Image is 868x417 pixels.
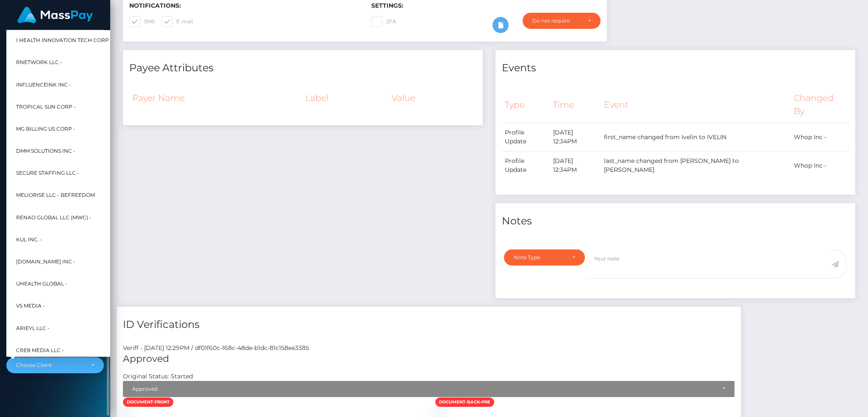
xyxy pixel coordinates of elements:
h4: Payee Attributes [129,61,476,76]
span: DMM Solutions Inc - [16,146,75,157]
span: Renao Global LLC (MWC) - [16,212,92,223]
span: Arieyl LLC - [16,323,50,334]
h4: Events [502,61,849,76]
img: 06f4830a-1faa-4420-b846-ee8b4e0ec7af [123,410,130,417]
td: [DATE] 12:34PM [550,123,601,151]
h4: ID Verifications [123,317,734,332]
td: [DATE] 12:34PM [550,151,601,180]
th: Label [302,87,389,109]
div: Do not require [532,17,581,24]
td: Profile Update [502,151,550,180]
span: Kul Inc. - [16,234,42,245]
h6: Notifications: [129,2,359,9]
button: Note Type [504,249,585,266]
th: Value [389,87,476,109]
label: E-mail [161,16,193,27]
h7: Original Status: Started [123,372,193,380]
span: InfluenceInk Inc - [16,79,71,90]
button: Approved [123,381,734,397]
td: Profile Update [502,123,550,151]
h4: Notes [502,214,849,229]
th: Changed By [791,87,849,123]
th: Event [601,87,791,123]
button: Choose Client [6,357,104,373]
td: Whop Inc - [791,123,849,151]
button: Do not require [523,13,601,29]
label: 2FA [371,16,396,27]
span: Tropical Sun Corp - [16,101,76,112]
h5: Approved [123,353,734,366]
th: Payer Name [129,87,302,109]
td: Whop Inc - [791,151,849,180]
span: [DOMAIN_NAME] INC - [16,256,75,267]
h6: Settings: [371,2,601,9]
label: SMS [129,16,155,27]
span: VS Media - [16,301,45,312]
span: document-back-pre [435,397,494,407]
span: Meliorise LLC - BEfreedom [16,190,95,201]
th: Time [550,87,601,123]
div: Approved [132,386,716,392]
img: MassPay Logo [17,7,93,23]
div: Veriff - [DATE] 12:29PM / df01f60c-168c-48de-b1dc-81c158ee3385 [117,344,741,353]
td: last_name changed from [PERSON_NAME] to [PERSON_NAME] [601,151,791,180]
div: Choose Client [16,362,84,369]
span: Cre8 Media LLC - [16,345,64,356]
span: UHealth Global - [16,278,67,289]
span: MG Billing US Corp - [16,123,75,134]
span: document-front [123,397,173,407]
span: I HEALTH INNOVATION TECH CORP - [16,35,112,46]
img: b77e574e-baaa-4221-a570-1aaad8fe35c5 [435,410,442,417]
th: Type [502,87,550,123]
td: first_name changed from Ivelin to IVELIN [601,123,791,151]
div: Note Type [514,254,565,261]
span: Secure Staffing LLC - [16,168,79,179]
span: rNetwork LLC - [16,57,62,68]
